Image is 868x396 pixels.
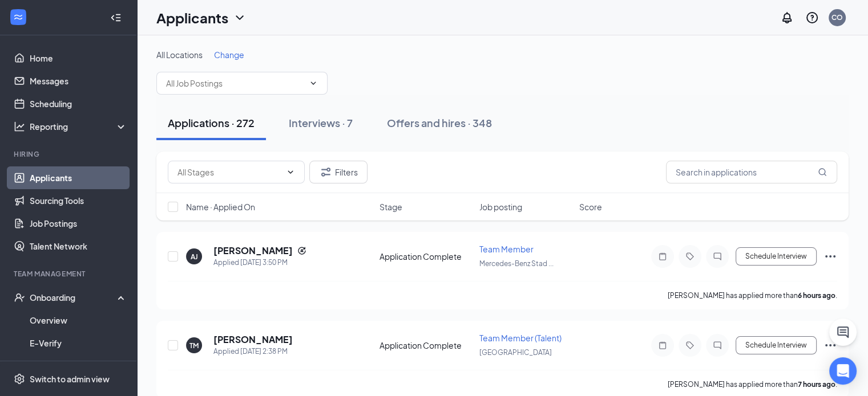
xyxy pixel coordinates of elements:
[213,346,293,357] div: Applied [DATE] 2:38 PM
[683,341,697,350] svg: Tag
[213,244,293,257] h5: [PERSON_NAME]
[156,50,203,60] span: All Locations
[829,319,857,346] button: ChatActive
[110,12,122,23] svg: Collapse
[380,201,402,213] span: Stage
[831,13,843,22] div: CO
[683,252,697,261] svg: Tag
[710,252,724,261] svg: ChatInactive
[30,70,127,92] a: Messages
[780,11,794,25] svg: Notifications
[479,201,522,213] span: Job posting
[736,336,817,354] button: Schedule Interview
[479,244,534,254] span: Team Member
[656,252,669,261] svg: Note
[168,116,255,130] div: Applications · 272
[818,168,827,177] svg: MagnifyingGlass
[798,380,835,389] b: 7 hours ago
[214,50,244,60] span: Change
[30,354,127,377] a: Onboarding Documents
[579,201,602,213] span: Score
[233,11,247,25] svg: ChevronDown
[30,212,127,235] a: Job Postings
[30,235,127,258] a: Talent Network
[166,77,304,89] input: All Job Postings
[823,338,837,352] svg: Ellipses
[836,325,850,339] svg: ChatActive
[14,269,125,279] div: Team Management
[30,47,127,70] a: Home
[668,291,837,300] p: [PERSON_NAME] has applied more than .
[30,332,127,354] a: E-Verify
[286,168,295,177] svg: ChevronDown
[289,116,353,130] div: Interviews · 7
[319,165,333,179] svg: Filter
[309,79,318,88] svg: ChevronDown
[14,149,125,159] div: Hiring
[191,252,198,262] div: AJ
[479,333,562,343] span: Team Member (Talent)
[186,201,255,213] span: Name · Applied On
[668,379,837,389] p: [PERSON_NAME] has applied more than .
[14,121,25,132] svg: Analysis
[30,309,127,332] a: Overview
[479,259,554,268] span: Mercedes-Benz Stad ...
[823,250,837,263] svg: Ellipses
[297,246,306,255] svg: Reapply
[656,341,669,350] svg: Note
[479,348,552,357] span: [GEOGRAPHIC_DATA]
[177,166,281,178] input: All Stages
[213,257,306,268] div: Applied [DATE] 3:50 PM
[213,333,293,346] h5: [PERSON_NAME]
[30,92,127,115] a: Scheduling
[30,166,127,189] a: Applicants
[387,116,492,130] div: Offers and hires · 348
[30,373,110,385] div: Switch to admin view
[805,11,819,25] svg: QuestionInfo
[156,8,228,27] h1: Applicants
[30,292,118,303] div: Onboarding
[380,340,473,351] div: Application Complete
[736,247,817,266] button: Schedule Interview
[829,357,857,385] div: Open Intercom Messenger
[14,292,25,303] svg: UserCheck
[30,121,128,132] div: Reporting
[13,11,24,23] svg: WorkstreamLogo
[30,189,127,212] a: Sourcing Tools
[798,291,835,300] b: 6 hours ago
[666,161,837,183] input: Search in applications
[309,161,368,183] button: Filter Filters
[189,341,199,350] div: TM
[710,341,724,350] svg: ChatInactive
[380,251,473,262] div: Application Complete
[14,373,25,385] svg: Settings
